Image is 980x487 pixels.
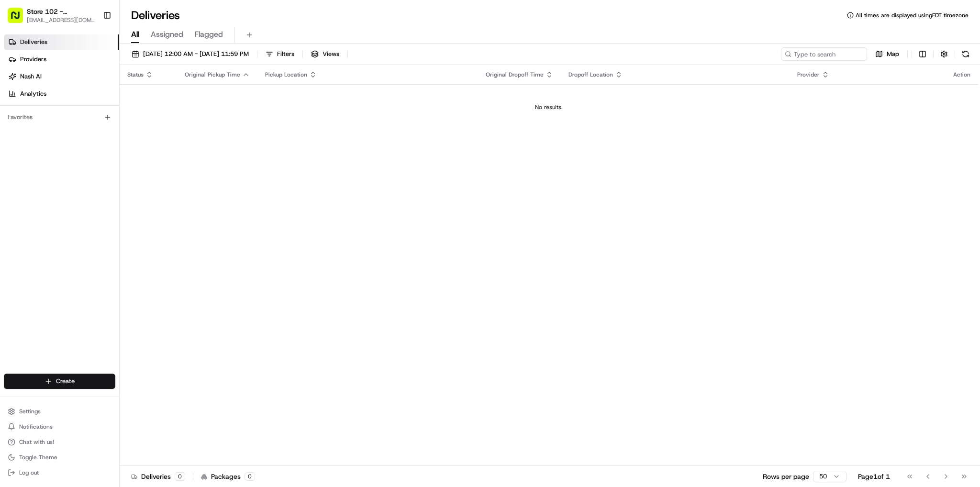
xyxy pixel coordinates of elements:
span: All times are displayed using EDT timezone [856,11,969,19]
span: Knowledge Base [19,139,73,148]
span: Filters [277,50,294,58]
span: Deliveries [20,38,47,46]
span: Assigned [151,29,183,40]
div: Action [953,71,970,78]
div: No results. [123,103,974,111]
img: 1736555255976-a54dd68f-1ca7-489b-9aae-adbdc363a1c4 [10,91,27,109]
span: Provider [797,71,820,78]
button: Toggle Theme [4,451,115,464]
a: Powered byPylon [67,162,116,169]
button: Store 102 - [GEOGRAPHIC_DATA] (Just Salad)[EMAIL_ADDRESS][DOMAIN_NAME] [4,4,99,27]
span: Original Dropoff Time [486,71,544,78]
span: Pickup Location [265,71,307,78]
span: Views [323,50,339,58]
div: Favorites [4,110,115,125]
p: Welcome 👋 [10,38,174,54]
input: Clear [25,62,158,72]
span: Analytics [20,89,46,98]
button: Filters [261,47,299,61]
img: Nash [10,10,29,29]
h1: Deliveries [131,8,180,23]
button: Refresh [959,47,972,61]
span: Settings [19,408,41,415]
div: Packages [201,472,255,481]
a: Analytics [4,86,119,101]
input: Type to search [781,47,867,61]
span: Dropoff Location [568,71,613,78]
span: Chat with us! [19,438,54,446]
span: Pylon [95,162,116,169]
a: 📗Knowledge Base [6,135,77,152]
div: 0 [175,472,185,481]
span: [DATE] 12:00 AM - [DATE] 11:59 PM [143,50,249,58]
div: We're available if you need us! [33,101,121,109]
span: Status [127,71,144,78]
button: [DATE] 12:00 AM - [DATE] 11:59 PM [127,47,253,61]
span: All [131,29,139,40]
button: Store 102 - [GEOGRAPHIC_DATA] (Just Salad) [27,7,95,16]
span: Log out [19,469,39,476]
div: Deliveries [131,472,185,481]
div: 📗 [10,140,17,147]
button: Create [4,374,115,389]
span: Map [887,50,899,58]
button: [EMAIL_ADDRESS][DOMAIN_NAME] [27,16,95,24]
button: Log out [4,466,115,479]
span: Flagged [195,29,223,40]
button: Start new chat [163,94,174,106]
a: Deliveries [4,34,119,50]
button: Chat with us! [4,435,115,449]
span: Toggle Theme [19,454,57,461]
div: 0 [245,472,255,481]
button: Notifications [4,420,115,433]
a: 💻API Documentation [77,135,157,152]
a: Nash AI [4,69,119,84]
div: 💻 [81,140,89,147]
a: Providers [4,52,119,67]
span: Providers [20,55,46,64]
span: Notifications [19,423,53,431]
div: Page 1 of 1 [858,472,890,481]
button: Views [307,47,344,61]
span: Create [56,377,75,386]
div: Start new chat [33,91,157,101]
span: Original Pickup Time [185,71,240,78]
span: API Documentation [90,139,154,148]
button: Map [871,47,903,61]
p: Rows per page [763,472,809,481]
span: Nash AI [20,72,42,81]
button: Settings [4,405,115,418]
